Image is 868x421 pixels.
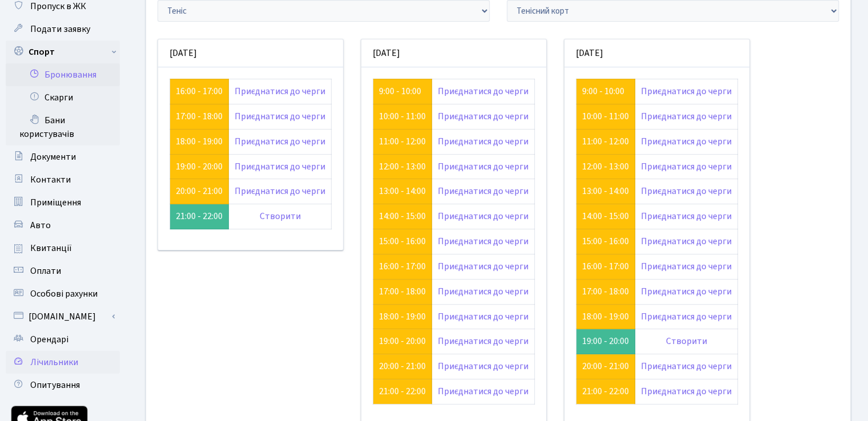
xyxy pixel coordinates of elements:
a: Авто [6,214,120,237]
a: Приєднатися до черги [438,135,528,148]
a: Приєднатися до черги [438,310,528,323]
a: Приєднатися до черги [438,260,528,273]
span: Опитування [30,379,80,391]
a: Приєднатися до черги [641,135,732,148]
a: 16:00 - 17:00 [582,260,629,273]
a: 21:00 - 22:00 [379,385,426,398]
a: Створити [666,335,707,347]
a: Приєднатися до черги [641,285,732,298]
a: Подати заявку [6,18,120,41]
td: 21:00 - 22:00 [170,204,229,229]
span: Оплати [30,265,61,277]
span: Особові рахунки [30,288,98,300]
a: Особові рахунки [6,282,120,305]
a: 12:00 - 13:00 [379,160,426,173]
a: 13:00 - 14:00 [582,185,629,197]
a: 13:00 - 14:00 [379,185,426,197]
span: Орендарі [30,333,68,346]
a: Приєднатися до черги [438,110,528,123]
a: Приміщення [6,191,120,214]
div: [DATE] [158,39,343,67]
a: Приєднатися до черги [641,110,732,123]
a: Приєднатися до черги [235,85,325,98]
a: Приєднатися до черги [438,335,528,347]
a: 9:00 - 10:00 [379,85,421,98]
a: Приєднатися до черги [438,385,528,398]
a: 16:00 - 17:00 [379,260,426,273]
a: 10:00 - 11:00 [379,110,426,123]
a: Приєднатися до черги [438,85,528,98]
a: Орендарі [6,328,120,351]
a: 12:00 - 13:00 [582,160,629,173]
a: Бани користувачів [6,109,120,145]
a: Приєднатися до черги [235,185,325,197]
a: Приєднатися до черги [438,185,528,197]
span: Документи [30,151,76,163]
a: 17:00 - 18:00 [582,285,629,298]
a: Квитанції [6,237,120,260]
div: [DATE] [361,39,546,67]
a: 18:00 - 19:00 [379,310,426,323]
a: 11:00 - 12:00 [379,135,426,148]
span: Приміщення [30,196,81,209]
a: Приєднатися до черги [641,210,732,222]
a: Приєднатися до черги [641,310,732,323]
a: 18:00 - 19:00 [176,135,223,148]
a: Лічильники [6,351,120,374]
a: Приєднатися до черги [641,160,732,173]
a: 15:00 - 16:00 [379,235,426,248]
a: Скарги [6,86,120,109]
a: Бронювання [6,63,120,86]
a: 18:00 - 19:00 [582,310,629,323]
a: Приєднатися до черги [438,160,528,173]
a: 20:00 - 21:00 [582,360,629,373]
a: 14:00 - 15:00 [582,210,629,222]
a: 19:00 - 20:00 [379,335,426,347]
a: Приєднатися до черги [641,360,732,373]
span: Авто [30,219,51,232]
a: Приєднатися до черги [641,185,732,197]
a: [DOMAIN_NAME] [6,305,120,328]
span: Квитанції [30,242,72,254]
span: Подати заявку [30,23,90,35]
a: Спорт [6,41,120,63]
div: [DATE] [564,39,749,67]
span: Лічильники [30,356,78,369]
a: 17:00 - 18:00 [176,110,223,123]
a: Контакти [6,168,120,191]
a: Оплати [6,260,120,282]
a: Приєднатися до черги [438,235,528,248]
a: 10:00 - 11:00 [582,110,629,123]
span: Контакти [30,173,71,186]
a: Приєднатися до черги [235,135,325,148]
a: Приєднатися до черги [438,360,528,373]
a: 17:00 - 18:00 [379,285,426,298]
a: 9:00 - 10:00 [582,85,624,98]
a: 20:00 - 21:00 [176,185,223,197]
a: 15:00 - 16:00 [582,235,629,248]
a: 21:00 - 22:00 [582,385,629,398]
a: Документи [6,145,120,168]
a: 14:00 - 15:00 [379,210,426,222]
a: Приєднатися до черги [235,110,325,123]
a: Приєднатися до черги [641,385,732,398]
td: 19:00 - 20:00 [576,329,635,354]
a: Приєднатися до черги [235,160,325,173]
a: Приєднатися до черги [438,285,528,298]
a: Опитування [6,374,120,396]
a: Приєднатися до черги [641,260,732,273]
a: 20:00 - 21:00 [379,360,426,373]
a: Створити [260,210,301,222]
a: Приєднатися до черги [641,235,732,248]
a: Приєднатися до черги [438,210,528,222]
a: Приєднатися до черги [641,85,732,98]
a: 16:00 - 17:00 [176,85,223,98]
a: 19:00 - 20:00 [176,160,223,173]
a: 11:00 - 12:00 [582,135,629,148]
